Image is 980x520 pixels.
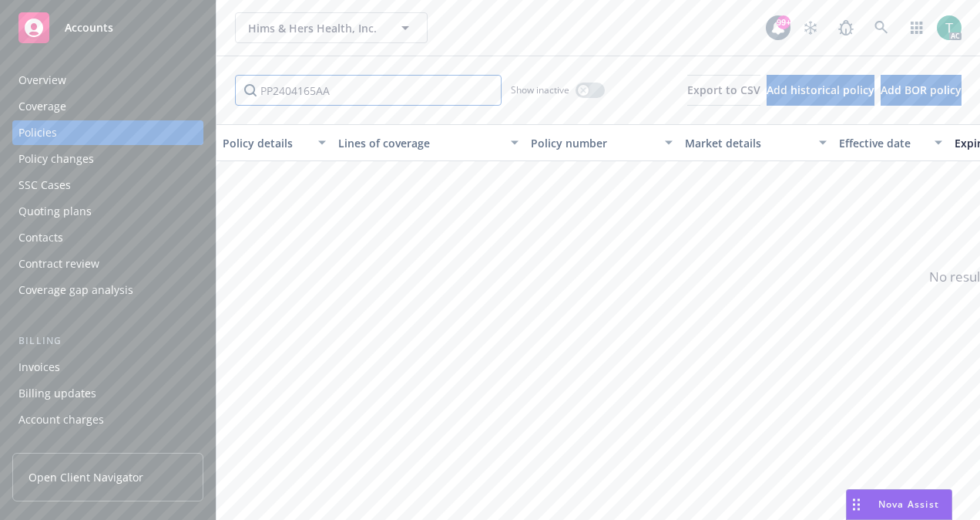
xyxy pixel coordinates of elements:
[223,135,309,151] div: Policy details
[12,147,203,171] a: Policy changes
[847,490,866,519] div: Drag to move
[12,199,203,224] a: Quoting plans
[18,68,66,93] div: Overview
[235,75,502,106] input: Filter by keyword...
[235,12,428,43] button: Hims & Hers Health, Inc.
[18,252,99,276] div: Contract review
[525,124,679,161] button: Policy number
[12,68,203,93] a: Overview
[901,12,932,43] a: Switch app
[18,173,71,198] div: SSC Cases
[839,135,925,151] div: Effective date
[531,135,656,151] div: Policy number
[12,381,203,406] a: Billing updates
[18,278,133,302] div: Coverage gap analysis
[248,20,381,36] span: Hims & Hers Health, Inc.
[18,120,57,145] div: Policies
[685,135,810,151] div: Market details
[29,469,143,485] span: Open Client Navigator
[12,6,203,49] a: Accounts
[12,333,203,349] div: Billing
[216,124,332,161] button: Policy details
[881,75,962,106] button: Add BOR policy
[18,407,104,432] div: Account charges
[833,124,948,161] button: Effective date
[878,498,939,511] span: Nova Assist
[795,12,826,43] a: Stop snowing
[18,381,96,406] div: Billing updates
[846,489,952,520] button: Nova Assist
[679,124,833,161] button: Market details
[18,199,92,224] div: Quoting plans
[12,225,203,250] a: Contacts
[338,135,502,151] div: Lines of coverage
[12,278,203,302] a: Coverage gap analysis
[12,407,203,432] a: Account charges
[18,434,109,458] div: Installment plans
[12,434,203,458] a: Installment plans
[12,120,203,145] a: Policies
[767,75,874,106] button: Add historical policy
[687,83,760,97] span: Export to CSV
[18,147,94,171] div: Policy changes
[18,225,63,250] div: Contacts
[881,83,962,97] span: Add BOR policy
[767,83,874,97] span: Add historical policy
[687,75,760,106] button: Export to CSV
[777,15,790,29] div: 99+
[866,12,897,43] a: Search
[12,252,203,276] a: Contract review
[831,12,861,43] a: Report a Bug
[511,83,569,96] span: Show inactive
[12,355,203,380] a: Invoices
[18,94,66,119] div: Coverage
[12,94,203,119] a: Coverage
[937,15,962,40] img: photo
[18,355,60,380] div: Invoices
[332,124,525,161] button: Lines of coverage
[12,173,203,198] a: SSC Cases
[65,22,113,34] span: Accounts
